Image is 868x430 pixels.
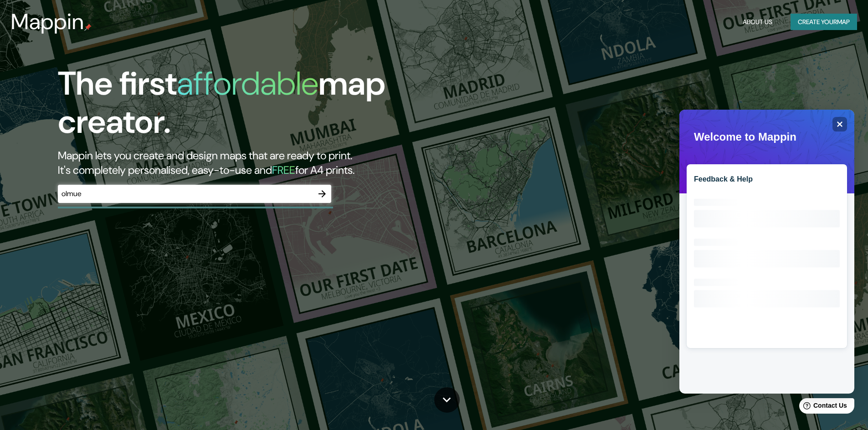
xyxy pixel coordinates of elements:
[787,395,858,420] iframe: Help widget launcher
[58,148,492,177] h2: Mappin lets you create and design maps that are ready to print. It's completely personalised, eas...
[679,110,854,394] iframe: Help widget
[791,14,857,30] button: Create yourmap
[272,163,295,177] h5: FREE
[177,62,318,105] h1: affordable
[58,188,313,199] input: Choose your favourite place
[739,14,776,30] button: About Us
[84,24,92,31] img: mappin-pin
[58,65,492,148] h1: The first map creator.
[11,9,84,35] h3: Mappin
